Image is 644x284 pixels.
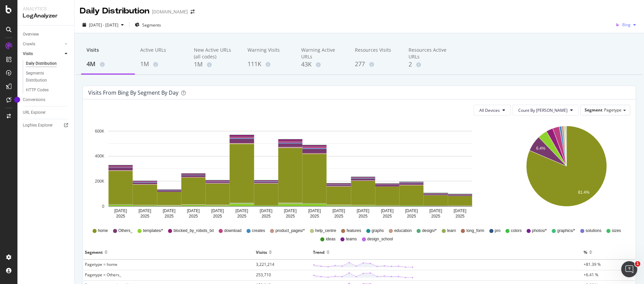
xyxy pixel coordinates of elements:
[262,214,271,219] text: 2025
[407,214,416,219] text: 2025
[315,228,336,234] span: help_centre
[383,214,392,219] text: 2025
[479,107,500,113] span: All Devices
[235,208,248,213] text: [DATE]
[143,228,163,234] span: templates/*
[584,247,587,257] div: %
[612,228,621,234] span: sizes
[578,190,589,195] text: 81.4%
[381,208,394,213] text: [DATE]
[116,214,125,219] text: 2025
[334,214,343,219] text: 2025
[621,261,637,277] iframe: Intercom live chat
[260,208,272,213] text: [DATE]
[23,5,69,12] div: Analytics
[252,228,265,234] span: creates
[313,247,325,257] div: Trend
[453,208,466,213] text: [DATE]
[152,8,188,15] div: [DOMAIN_NAME]
[308,208,321,213] text: [DATE]
[88,89,178,96] div: Visits from bing by Segment by Day
[394,228,412,234] span: education
[447,228,456,234] span: learn
[584,272,598,278] span: +6.41 %
[409,47,451,60] div: Resources Active URLs
[95,154,104,159] text: 400K
[422,228,436,234] span: design/*
[132,19,164,30] button: Segments
[256,262,274,267] span: 3,221,214
[23,31,39,38] div: Overview
[85,272,121,278] span: Pagetype = Others_
[409,60,451,69] div: 2
[429,208,442,213] text: [DATE]
[332,208,345,213] text: [DATE]
[23,41,63,48] a: Crawls
[87,47,129,59] div: Visits
[98,228,108,234] span: home
[357,208,369,213] text: [DATE]
[474,105,511,115] button: All Devices
[80,19,126,30] button: [DATE] - [DATE]
[85,262,117,267] span: Pagetype = home
[23,41,35,48] div: Crawls
[23,96,45,103] div: Conversions
[346,228,361,234] span: features
[139,208,151,213] text: [DATE]
[310,214,319,219] text: 2025
[23,12,69,20] div: LogAnalyzer
[513,105,579,115] button: Count By [PERSON_NAME]
[613,19,639,30] button: Bing
[502,121,631,222] svg: A chart.
[557,228,575,234] span: graphics/*
[237,214,247,219] text: 2025
[26,60,57,67] div: Daily Distribution
[586,228,601,234] span: solutions
[584,262,601,267] span: +81.39 %
[87,60,129,68] div: 4M
[355,47,398,59] div: Resources Visits
[532,228,547,234] span: photos/*
[26,70,69,84] a: Segments Distribution
[495,228,500,234] span: pro
[140,60,183,68] div: 1M
[367,236,393,242] span: design_school
[140,47,183,59] div: Active URLs
[431,214,440,219] text: 2025
[189,214,198,219] text: 2025
[372,228,384,234] span: graphs
[191,9,195,14] div: arrow-right-arrow-left
[26,87,69,94] a: HTTP Codes
[118,228,133,234] span: Others_
[275,228,305,234] span: product_pages/*
[284,208,297,213] text: [DATE]
[511,228,522,234] span: colors
[536,146,545,151] text: 6.4%
[301,47,344,60] div: Warning Active URLs
[173,228,214,234] span: blocked_by_robots_txt
[88,121,492,222] svg: A chart.
[165,214,174,219] text: 2025
[635,261,640,267] span: 1
[346,236,357,242] span: teams
[585,107,602,113] span: Segment
[224,228,241,234] span: download
[95,129,104,134] text: 600K
[141,214,150,219] text: 2025
[286,214,295,219] text: 2025
[95,179,104,184] text: 200K
[26,87,49,94] div: HTTP Codes
[85,247,103,257] div: Segment
[211,208,224,213] text: [DATE]
[102,204,104,209] text: 0
[301,60,344,69] div: 43K
[604,107,622,113] span: Pagetype
[248,47,290,59] div: Warning Visits
[256,272,271,278] span: 253,710
[26,70,63,84] div: Segments Distribution
[23,122,69,129] a: Logfiles Explorer
[163,208,175,213] text: [DATE]
[248,60,290,68] div: 111K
